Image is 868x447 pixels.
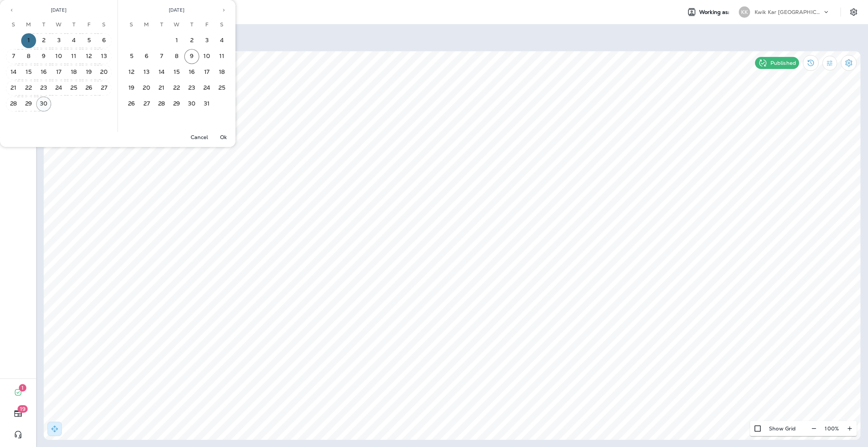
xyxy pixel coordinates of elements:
[36,49,51,64] button: 9
[847,5,860,19] button: Settings
[96,65,112,80] button: 20
[170,17,183,32] span: Wednesday
[52,17,66,32] span: Wednesday
[124,49,139,64] button: 5
[81,33,96,48] button: 5
[66,81,81,96] button: 25
[21,65,36,80] button: 15
[187,132,211,142] button: Cancel
[803,55,819,71] button: View Changelog
[97,17,111,32] span: Saturday
[199,49,214,64] button: 10
[6,49,21,64] button: 7
[6,96,21,112] button: 28
[96,81,112,96] button: 27
[81,81,96,96] button: 26
[8,385,29,400] button: 1
[169,33,184,48] button: 1
[154,49,169,64] button: 7
[51,33,66,48] button: 3
[169,49,184,64] button: 8
[96,33,112,48] button: 6
[155,17,168,32] span: Tuesday
[21,49,36,64] button: 8
[125,17,138,32] span: Sunday
[191,134,208,140] p: Cancel
[199,81,214,96] button: 24
[6,5,17,16] button: Previous month
[214,33,229,48] button: 4
[82,17,96,32] span: Friday
[211,132,235,142] button: Ok
[184,81,199,96] button: 23
[66,33,81,48] button: 4
[21,81,36,96] button: 22
[96,49,112,64] button: 13
[755,9,822,15] p: Kwik Kar [GEOGRAPHIC_DATA]
[37,17,50,32] span: Tuesday
[169,65,184,80] button: 15
[169,7,184,13] span: [DATE]
[6,81,21,96] button: 21
[7,17,20,32] span: Sunday
[220,134,227,140] p: Ok
[200,17,214,32] span: Friday
[184,65,199,80] button: 16
[154,65,169,80] button: 14
[199,96,214,112] button: 31
[184,49,199,64] button: 9
[215,17,229,32] span: Saturday
[124,96,139,112] button: 26
[214,81,229,96] button: 25
[51,49,66,64] button: 10
[66,65,81,80] button: 18
[139,49,154,64] button: 6
[36,33,51,48] button: 2
[139,81,154,96] button: 20
[36,96,51,112] button: 30
[51,7,66,13] span: [DATE]
[199,33,214,48] button: 3
[22,17,35,32] span: Monday
[21,96,36,112] button: 29
[770,60,796,66] p: Published
[199,65,214,80] button: 17
[154,96,169,112] button: 28
[51,65,66,80] button: 17
[21,33,36,48] button: 1
[739,6,750,18] div: KK
[18,405,28,413] span: 19
[8,406,29,421] button: 19
[184,96,199,112] button: 30
[184,33,199,48] button: 2
[825,426,839,432] p: 100 %
[81,49,96,64] button: 12
[81,65,96,80] button: 19
[699,9,731,15] span: Working as:
[214,65,229,80] button: 18
[169,96,184,112] button: 29
[66,49,81,64] button: 11
[36,65,51,80] button: 16
[185,17,199,32] span: Thursday
[139,96,154,112] button: 27
[218,5,229,16] button: Next month
[214,49,229,64] button: 11
[140,17,153,32] span: Monday
[139,65,154,80] button: 13
[154,81,169,96] button: 21
[169,81,184,96] button: 22
[67,17,81,32] span: Thursday
[124,81,139,96] button: 19
[841,55,857,71] button: Settings
[36,81,51,96] button: 23
[769,426,796,432] p: Show Grid
[822,56,837,70] button: Filter Statistics
[51,81,66,96] button: 24
[19,384,26,392] span: 1
[6,65,21,80] button: 14
[124,65,139,80] button: 12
